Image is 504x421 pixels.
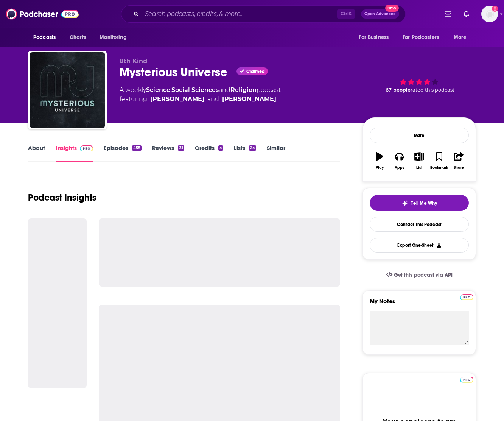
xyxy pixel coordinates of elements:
a: Get this podcast via API [380,266,459,284]
span: and [219,86,230,94]
span: Tell Me Why [411,200,437,206]
a: Show notifications dropdown [442,8,454,20]
span: Claimed [246,70,265,73]
button: List [409,147,429,175]
div: 67 peoplerated this podcast [362,58,476,104]
button: Open AdvancedNew [361,9,399,19]
span: More [454,32,467,43]
img: User Profile [481,6,498,22]
div: A weekly podcast [120,86,281,104]
a: Show notifications dropdown [460,8,472,20]
button: open menu [398,30,450,45]
button: Bookmark [429,147,449,175]
a: Lists24 [234,144,256,162]
a: Pro website [460,293,473,300]
button: tell me why sparkleTell Me Why [370,195,469,211]
a: Science [146,86,170,94]
button: Apps [389,147,409,175]
span: featuring [120,95,281,104]
div: List [416,165,422,170]
span: For Podcasters [403,32,439,43]
img: Mysterious Universe [30,52,105,128]
span: Get this podcast via API [394,272,453,278]
img: Podchaser Pro [80,145,93,151]
button: Play [370,147,389,175]
div: 31 [178,145,184,151]
button: open menu [353,30,398,45]
button: open menu [94,30,136,45]
span: New [385,5,399,12]
a: Credits4 [195,144,223,162]
img: tell me why sparkle [402,200,408,206]
div: Search podcasts, credits, & more... [121,5,406,23]
svg: Add a profile image [492,6,498,12]
input: Search podcasts, credits, & more... [142,8,337,20]
span: rated this podcast [411,87,454,93]
a: Contact This Podcast [370,217,469,232]
a: Episodes455 [104,144,142,162]
div: 24 [249,145,256,151]
a: [PERSON_NAME] [222,95,276,104]
span: , [170,86,171,94]
span: Monitoring [100,32,126,43]
div: Bookmark [430,165,448,170]
span: 67 people [386,87,411,93]
button: open menu [448,30,476,45]
a: Similar [267,144,285,162]
span: Logged in as evankrask [481,6,498,22]
span: and [207,95,219,104]
div: Rate [370,128,469,143]
a: Social Sciences [171,86,219,94]
button: Export One-Sheet [370,238,469,253]
img: Podchaser - Follow, Share and Rate Podcasts [6,7,79,21]
img: Podchaser Pro [460,294,473,300]
img: Podchaser Pro [460,377,473,383]
a: Religion [230,86,257,94]
div: Apps [395,165,404,170]
a: InsightsPodchaser Pro [56,144,93,162]
a: Reviews31 [152,144,184,162]
div: Play [376,165,384,170]
span: Charts [70,32,86,43]
div: Share [454,165,464,170]
span: For Business [359,32,389,43]
span: Ctrl K [337,9,355,19]
a: Pro website [460,376,473,383]
a: [PERSON_NAME] [150,95,204,104]
a: Charts [65,30,90,45]
button: Share [449,147,469,175]
span: 8th Kind [120,58,147,65]
a: About [28,144,45,162]
div: 455 [132,145,142,151]
div: 4 [218,145,223,151]
span: Podcasts [33,32,56,43]
button: Show profile menu [481,6,498,22]
h1: Podcast Insights [28,192,96,203]
span: Open Advanced [364,12,396,16]
button: open menu [28,30,65,45]
label: My Notes [370,298,469,311]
